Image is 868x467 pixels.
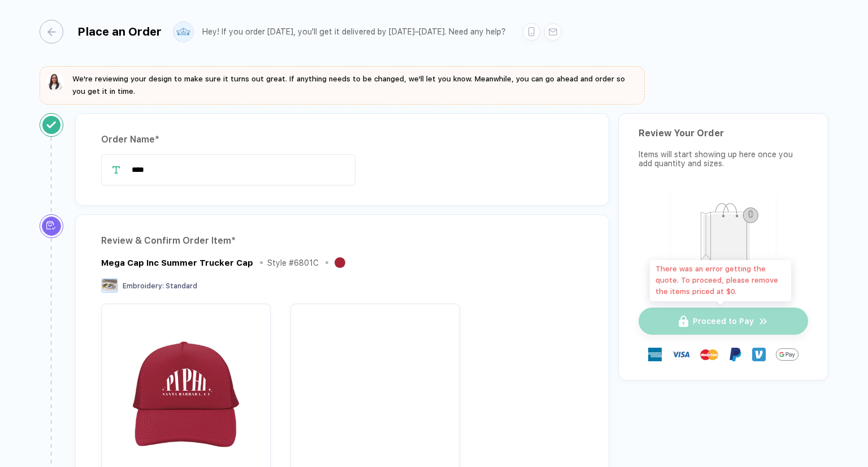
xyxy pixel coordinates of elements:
span: Embroidery : [123,282,164,290]
img: Venmo [752,348,766,361]
button: We're reviewing your design to make sure it turns out great. If anything needs to be changed, we'... [46,73,638,98]
div: Items will start showing up here once you add quantity and sizes. [639,150,808,168]
img: user profile [173,22,193,42]
div: Place an Order [77,25,162,38]
span: Standard [166,282,197,290]
img: master-card [700,345,718,364]
img: express [648,348,662,361]
img: sophie [46,73,64,91]
div: Review & Confirm Order Item [101,232,583,250]
div: Hey! If you order [DATE], you'll get it delivered by [DATE]–[DATE]. Need any help? [202,27,506,37]
div: Review Your Order [639,128,808,139]
div: There was an error getting the quote. To proceed, please remove the items priced at $0. [650,260,791,301]
img: shopping_bag.png [677,196,770,278]
span: We're reviewing your design to make sure it turns out great. If anything needs to be changed, we'... [72,75,625,96]
div: Mega Cap Inc Summer Trucker Cap [101,258,253,268]
div: Style # 6801C [267,258,319,267]
img: GPay [776,343,798,366]
img: visa [672,345,690,364]
img: Embroidery [101,278,118,293]
div: Order Name [101,131,583,149]
img: Paypal [728,348,742,361]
